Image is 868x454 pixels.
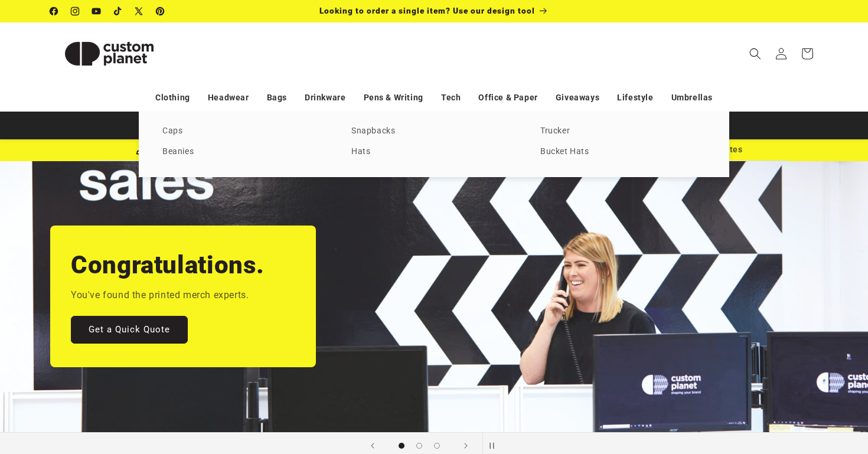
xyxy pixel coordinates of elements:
a: Trucker [540,123,706,139]
a: Bags [267,87,287,108]
a: Giveaways [556,87,599,108]
a: Snapbacks [351,123,517,139]
a: Custom Planet [46,22,173,84]
iframe: Chat Widget [809,397,868,454]
a: Bucket Hats [540,144,706,160]
span: Looking to order a single item? Use our design tool [319,6,535,15]
a: Caps [162,123,328,139]
a: Clothing [155,87,190,108]
a: Hats [351,144,517,160]
a: Lifestyle [617,87,653,108]
a: Umbrellas [671,87,713,108]
a: Headwear [208,87,249,108]
a: Get a Quick Quote [71,316,188,344]
h2: Congratulations. [71,249,265,281]
a: Beanies [162,144,328,160]
img: Custom Planet [50,27,168,80]
a: Drinkware [305,87,345,108]
a: Tech [441,87,461,108]
p: You've found the printed merch experts. [71,287,249,304]
a: Office & Paper [478,87,537,108]
a: Pens & Writing [364,87,423,108]
summary: Search [742,41,768,67]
